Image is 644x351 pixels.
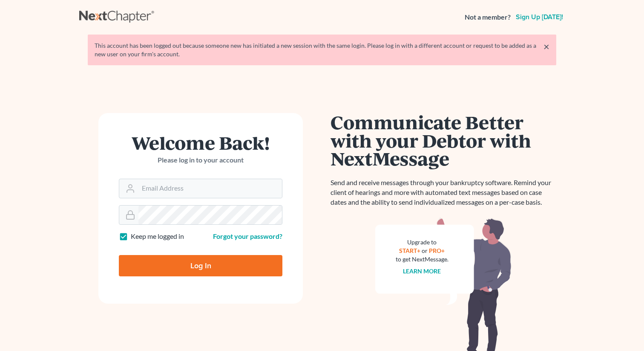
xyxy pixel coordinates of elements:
[400,247,421,254] a: START+
[422,247,428,254] span: or
[403,267,441,275] a: Learn more
[131,232,184,241] label: Keep me logged in
[119,155,282,165] p: Please log in to your account
[119,255,282,276] input: Log In
[331,178,556,207] p: Send and receive messages through your bankruptcy software. Remind your client of hearings and mo...
[465,12,511,22] strong: Not a member?
[95,41,549,58] div: This account has been logged out because someone new has initiated a new session with the same lo...
[213,232,282,240] a: Forgot your password?
[331,113,556,168] h1: Communicate Better with your Debtor with NextMessage
[396,238,448,247] div: Upgrade to
[396,255,448,264] div: to get NextMessage.
[543,41,549,52] a: ×
[119,133,282,152] h1: Welcome Back!
[429,247,445,254] a: PRO+
[138,179,282,198] input: Email Address
[514,14,565,20] a: Sign up [DATE]!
